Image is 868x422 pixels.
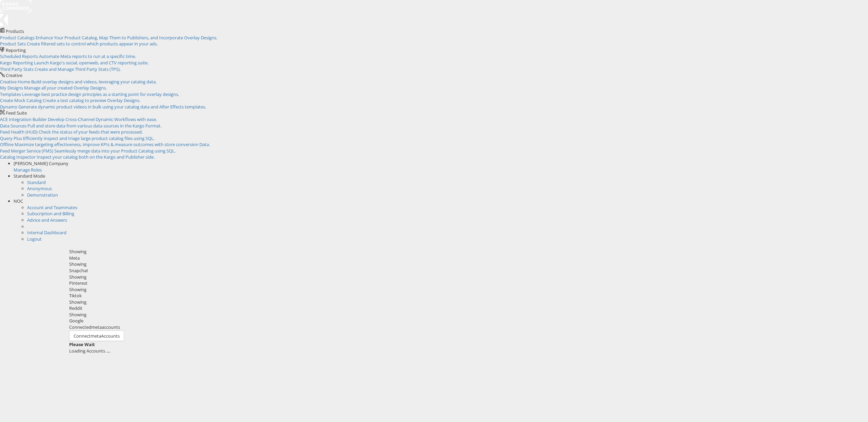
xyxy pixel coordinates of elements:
div: Showing [69,274,863,280]
span: [PERSON_NAME] Company [14,160,68,166]
div: Google [69,318,863,324]
div: Loading Accounts .... [69,348,863,354]
span: Reporting [6,47,26,53]
span: Seamlessly merge data into your Product Catalog using SQL. [54,148,176,154]
span: Generate dynamic product videos in bulk using your catalog data and After Effects templates. [18,104,206,110]
div: Showing [69,261,863,267]
span: Inspect your catalog both on the Kargo and Publisher side. [37,154,155,160]
span: Create filtered sets to control which products appear in your ads. [27,41,158,47]
span: Products [6,28,24,34]
a: Manage Roles [14,167,42,173]
div: Showing [69,299,863,305]
span: Maximize targeting effectiveness, improve KPIs & measure outcomes with store conversion Data. [15,141,210,147]
a: Anonymous [27,185,52,192]
a: Internal Dashboard [27,229,66,236]
div: Reddit [69,305,863,312]
span: NOC [14,198,23,204]
a: Subscription and Billing [27,210,74,217]
div: Showing [69,248,863,255]
button: ConnectmetaAccounts [69,330,124,342]
div: Snapchat [69,267,863,274]
span: Creative [6,72,22,78]
div: Tiktok [69,293,863,299]
span: Automate Meta reports to run at a specific time. [39,53,136,59]
div: Showing [69,312,863,318]
div: Meta [69,255,863,261]
div: Pinterest [69,280,863,286]
span: Check the status of your feeds that were processed. [39,129,143,135]
span: Create and Manage Third Party Stats (TPS). [35,66,121,72]
span: Pull and store data from various data sources in the Kargo Format. [27,123,161,129]
div: Connected accounts [69,324,863,330]
strong: Please Wait [69,341,95,347]
a: Standard [27,179,46,185]
a: Demonstration [27,192,58,198]
span: meta [91,324,102,330]
a: Advice and Answers [27,217,67,223]
span: Create a test catalog to preview Overlay Designs. [43,97,140,103]
span: Feed Suite [6,110,27,116]
span: meta [91,333,101,339]
span: Develop Cross-Channel Dynamic Workflows with ease. [48,116,157,122]
span: Launch Kargo's social, openweb, and CTV reporting suite. [34,60,149,66]
span: Efficiently inspect and triage large product catalog files using SQL. [23,135,155,141]
span: Manage all your created Overlay Designs. [24,85,107,91]
span: Build overlay designs and videos, leveraging your catalog data. [31,79,157,85]
a: Account and Teammates [27,204,77,210]
span: Leverage best practice design principles as a starting point for overlay designs. [22,91,179,97]
a: Logout [27,236,42,242]
span: Standard Mode [14,173,45,179]
span: Enhance Your Product Catalog, Map Them to Publishers, and Incorporate Overlay Designs. [36,35,217,41]
div: Showing [69,286,863,293]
